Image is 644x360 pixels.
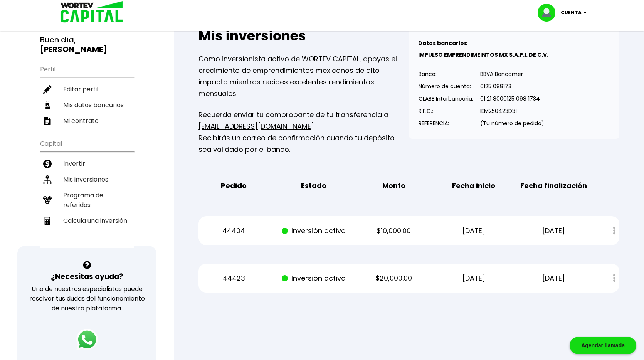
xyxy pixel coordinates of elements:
p: [DATE] [520,273,587,284]
p: $10,000.00 [360,225,427,237]
p: IEM250423D31 [480,105,544,117]
a: Mis datos bancarios [40,97,134,113]
a: [EMAIL_ADDRESS][DOMAIN_NAME] [198,121,314,131]
h3: Buen día, [40,35,134,54]
img: inversiones-icon.6695dc30.svg [43,175,52,184]
p: Número de cuenta: [419,81,473,92]
img: invertir-icon.b3b967d7.svg [43,160,52,168]
p: CLABE Interbancaria: [419,93,473,104]
b: Estado [301,180,326,192]
img: editar-icon.952d3147.svg [43,85,52,94]
p: Cuenta [561,7,582,19]
b: Monto [382,180,405,192]
h3: ¿Necesitas ayuda? [51,271,123,282]
div: Agendar llamada [570,337,636,354]
b: Fecha finalización [520,180,587,192]
p: Uno de nuestros especialistas puede resolver tus dudas del funcionamiento de nuestra plataforma. [27,284,146,313]
p: Recuerda enviar tu comprobante de tu transferencia a Recibirás un correo de confirmación cuando t... [198,109,409,155]
img: icon-down [582,12,592,14]
p: Inversión activa [280,225,348,237]
b: Pedido [221,180,247,192]
b: [PERSON_NAME] [40,44,107,55]
img: calculadora-icon.17d418c4.svg [43,217,52,225]
b: Datos bancarios [418,39,467,47]
img: logos_whatsapp-icon.242b2217.svg [76,329,98,350]
ul: Perfil [40,61,134,129]
img: contrato-icon.f2db500c.svg [43,117,52,125]
img: profile-image [538,4,561,22]
a: Mi contrato [40,113,134,129]
a: Invertir [40,156,134,172]
p: REFERENCIA: [419,118,473,129]
p: (Tu número de pedido) [480,118,544,129]
a: Mis inversiones [40,172,134,187]
img: recomiendanos-icon.9b8e9327.svg [43,196,52,204]
p: 44423 [200,273,268,284]
a: Calcula una inversión [40,213,134,229]
p: 44404 [200,225,268,237]
b: IMPULSO EMPRENDIMEINTOS MX S.A.P.I. DE C.V. [418,51,548,59]
h2: Mis inversiones [198,28,409,44]
ul: Capital [40,135,134,248]
p: Banco: [419,68,473,80]
p: [DATE] [440,273,508,284]
p: [DATE] [520,225,587,237]
a: Programa de referidos [40,187,134,213]
p: Como inversionista activo de WORTEV CAPITAL, apoyas el crecimiento de emprendimientos mexicanos d... [198,53,409,99]
p: [DATE] [440,225,508,237]
p: BBVA Bancomer [480,68,544,80]
b: Fecha inicio [452,180,495,192]
p: $20,000.00 [360,273,427,284]
p: R.F.C.: [419,105,473,117]
img: datos-icon.10cf9172.svg [43,101,52,109]
a: Editar perfil [40,81,134,97]
p: Inversión activa [280,273,348,284]
p: 0125 098173 [480,81,544,92]
p: 01 21 8000125 098 1734 [480,93,544,104]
